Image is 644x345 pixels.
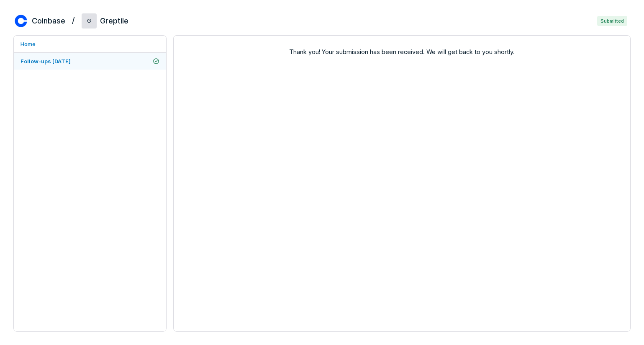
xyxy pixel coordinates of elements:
[180,47,623,56] span: Thank you! Your submission has been received. We will get back to you shortly.
[597,16,627,26] span: Submitted
[72,13,75,26] h2: /
[100,16,128,26] h2: Greptile
[14,36,166,52] a: Home
[14,53,166,70] a: Follow-ups [DATE]
[32,16,65,26] h2: Coinbase
[21,58,71,65] span: Follow-ups [DATE]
